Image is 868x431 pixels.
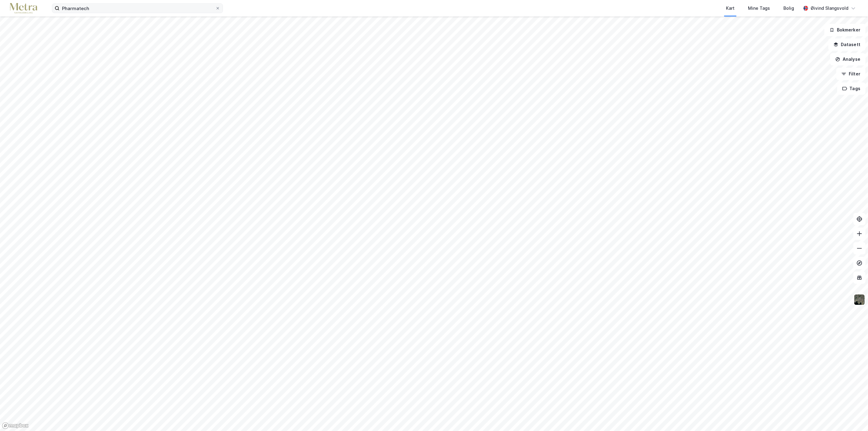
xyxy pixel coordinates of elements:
a: Mapbox homepage [2,422,29,429]
div: Øivind Slangsvold [811,5,848,12]
button: Bokmerker [824,24,866,36]
div: Bolig [783,5,794,12]
div: Kart [726,5,735,12]
div: Mine Tags [748,5,770,12]
button: Tags [837,82,866,95]
button: Analyse [830,53,866,65]
input: Søk på adresse, matrikkel, gårdeiere, leietakere eller personer [60,4,215,13]
button: Datasett [828,38,866,51]
img: metra-logo.256734c3b2bbffee19d4.png [10,3,37,14]
iframe: Chat Widget [837,402,868,431]
img: 9k= [854,294,865,305]
div: Kontrollprogram for chat [837,402,868,431]
button: Filter [836,68,866,80]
